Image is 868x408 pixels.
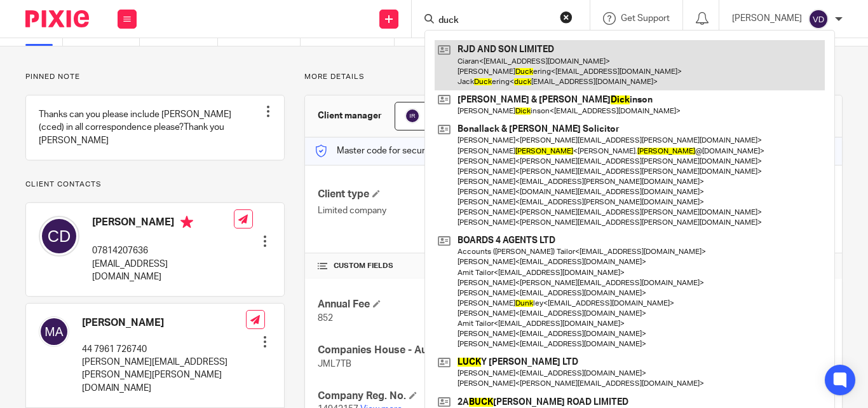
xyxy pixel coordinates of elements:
input: Search [437,15,552,27]
p: More details [304,72,843,82]
span: Get Support [621,14,670,23]
span: 852 [318,314,333,323]
h3: Client manager [318,109,382,122]
h4: [PERSON_NAME] [92,216,234,232]
img: svg%3E [39,316,69,347]
p: Limited company [318,204,573,217]
img: svg%3E [405,108,420,123]
p: Master code for secure communications and files [315,144,534,157]
p: [EMAIL_ADDRESS][DOMAIN_NAME] [92,258,234,284]
img: Pixie [25,10,89,27]
h4: Companies House - Auth. Code [318,344,573,357]
p: [PERSON_NAME][EMAIL_ADDRESS][PERSON_NAME][PERSON_NAME][DOMAIN_NAME] [82,356,246,395]
img: svg%3E [39,216,79,257]
p: 07814207636 [92,244,234,257]
img: svg%3E [808,9,829,29]
p: Pinned note [25,72,285,82]
h4: Client type [318,188,573,201]
h4: CUSTOM FIELDS [318,261,573,271]
button: Clear [560,11,573,24]
p: Client contacts [25,179,285,190]
span: JML7TB [318,360,351,369]
p: 44 7961 726740 [82,343,246,356]
h4: Annual Fee [318,298,573,311]
h4: Company Reg. No. [318,390,573,403]
i: Primary [180,216,193,229]
h4: [PERSON_NAME] [82,316,246,330]
p: [PERSON_NAME] [732,12,802,25]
